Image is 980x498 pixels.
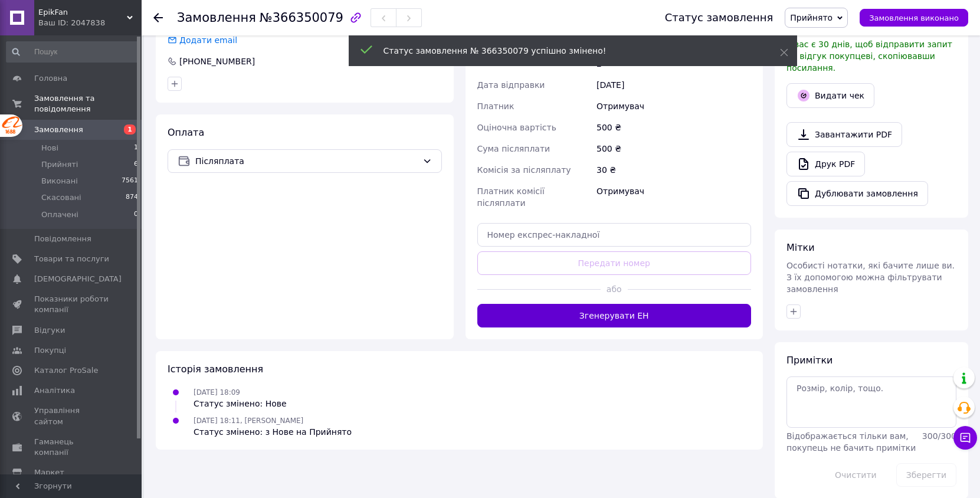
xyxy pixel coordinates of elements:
span: Аналітика [34,385,75,396]
span: Сума післяплати [477,144,550,153]
span: Покупці [34,345,66,356]
span: Повідомлення [34,234,91,244]
div: Статус змінено: з Нове на Прийнято [194,426,352,438]
div: [DATE] [594,74,753,96]
span: Нові [41,143,58,153]
span: Прийняті [41,159,78,170]
button: Видати чек [786,83,874,108]
span: або [601,283,628,295]
span: Комісія за післяплату [477,165,571,175]
span: [DEMOGRAPHIC_DATA] [34,274,122,284]
span: Оплачені [41,209,78,220]
button: Чат з покупцем [953,426,977,450]
span: Каталог ProSale [34,365,98,376]
span: У вас є 30 днів, щоб відправити запит на відгук покупцеві, скопіювавши посилання. [786,40,952,73]
div: Додати email [178,34,238,46]
button: Згенерувати ЕН [477,304,752,327]
span: 1 [124,125,136,135]
span: Відображається тільки вам, покупець не бачить примітки [786,431,916,453]
span: Мітки [786,242,815,253]
span: 874 [126,192,138,203]
span: Гаманець компанії [34,437,109,458]
a: Завантажити PDF [786,122,902,147]
span: Виконані [41,176,78,186]
span: Скасовані [41,192,81,203]
button: Замовлення виконано [860,9,968,27]
span: [DATE] 18:09 [194,388,240,397]
span: Платник комісії післяплати [477,186,545,208]
span: Дата відправки [477,80,545,90]
span: Управління сайтом [34,405,109,427]
span: Замовлення та повідомлення [34,93,142,114]
span: Історія замовлення [168,363,263,375]
a: Друк PDF [786,152,865,176]
div: Отримувач [594,96,753,117]
div: Статус змінено: Нове [194,398,287,409]
div: Додати email [166,34,238,46]
div: Повернутися назад [153,12,163,24]
span: Замовлення [34,125,83,135]
div: 30 ₴ [594,159,753,181]
span: Оціночна вартість [477,123,556,132]
span: 6 [134,159,138,170]
div: Статус замовлення [665,12,773,24]
span: Прийнято [790,13,832,22]
span: 1 [134,143,138,153]
span: Маркет [34,467,64,478]
span: Платник [477,101,514,111]
span: Післяплата [195,155,418,168]
input: Пошук [6,41,139,63]
span: Оплата [168,127,204,138]
span: Замовлення [177,11,256,25]
span: 300 / 300 [922,431,956,441]
span: 0 [134,209,138,220]
div: 500 ₴ [594,117,753,138]
span: Примітки [786,355,832,366]
span: Товари та послуги [34,254,109,264]
div: Отримувач [594,181,753,214]
span: Показники роботи компанії [34,294,109,315]
div: 500 ₴ [594,138,753,159]
span: 7561 [122,176,138,186]
div: Статус замовлення № 366350079 успішно змінено! [384,45,750,57]
div: [PHONE_NUMBER] [178,55,256,67]
span: EpikFan [38,7,127,18]
span: Замовлення виконано [869,14,959,22]
span: Особисті нотатки, які бачите лише ви. З їх допомогою можна фільтрувати замовлення [786,261,955,294]
div: Ваш ID: 2047838 [38,18,142,28]
span: №366350079 [260,11,343,25]
span: [DATE] 18:11, [PERSON_NAME] [194,417,303,425]
span: Головна [34,73,67,84]
input: Номер експрес-накладної [477,223,752,247]
span: Відгуки [34,325,65,336]
button: Дублювати замовлення [786,181,928,206]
